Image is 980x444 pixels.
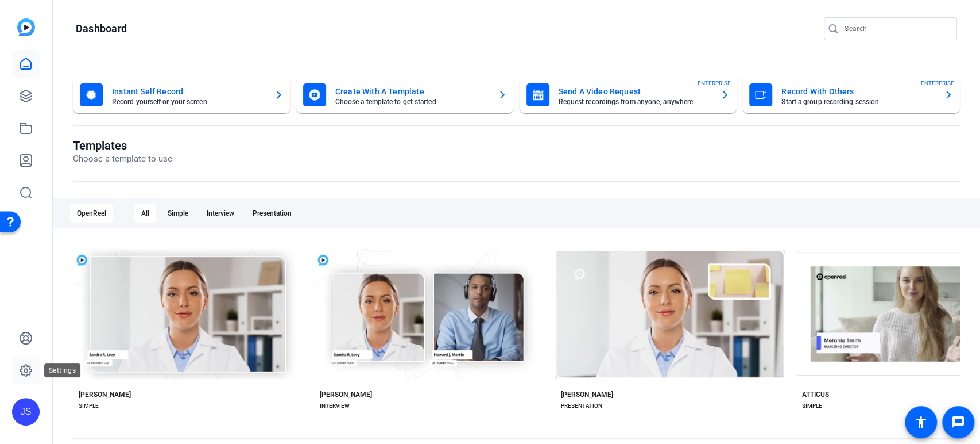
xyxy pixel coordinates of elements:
[921,79,954,87] span: ENTERPRISE
[112,85,265,98] mat-card-title: Instant Self Record
[296,76,514,113] button: Create With A TemplateChoose a template to get started
[561,401,602,411] div: PRESENTATION
[802,401,822,411] div: SIMPLE
[134,204,156,223] div: All
[320,390,372,399] div: [PERSON_NAME]
[12,398,40,426] div: JS
[520,76,737,113] button: Send A Video RequestRequest recordings from anyone, anywhereENTERPRISE
[79,390,131,399] div: [PERSON_NAME]
[44,363,80,377] div: Settings
[802,390,829,399] div: ATTICUS
[742,76,960,113] button: Record With OthersStart a group recording sessionENTERPRISE
[781,98,935,105] mat-card-subtitle: Start a group recording session
[914,415,928,429] mat-icon: accessibility
[246,204,299,223] div: Presentation
[781,85,935,98] mat-card-title: Record With Others
[79,401,99,411] div: SIMPLE
[76,22,127,36] h1: Dashboard
[73,139,172,152] h1: Templates
[951,415,965,429] mat-icon: message
[559,85,712,98] mat-card-title: Send A Video Request
[561,390,613,399] div: [PERSON_NAME]
[320,401,350,411] div: INTERVIEW
[698,79,731,87] span: ENTERPRISE
[161,204,195,223] div: Simple
[200,204,241,223] div: Interview
[73,152,172,166] p: Choose a template to use
[73,76,290,113] button: Instant Self RecordRecord yourself or your screen
[559,98,712,105] mat-card-subtitle: Request recordings from anyone, anywhere
[335,98,489,105] mat-card-subtitle: Choose a template to get started
[112,98,265,105] mat-card-subtitle: Record yourself or your screen
[17,18,35,36] img: blue-gradient.svg
[70,204,113,223] div: OpenReel
[335,85,489,98] mat-card-title: Create With A Template
[845,22,948,36] input: Search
